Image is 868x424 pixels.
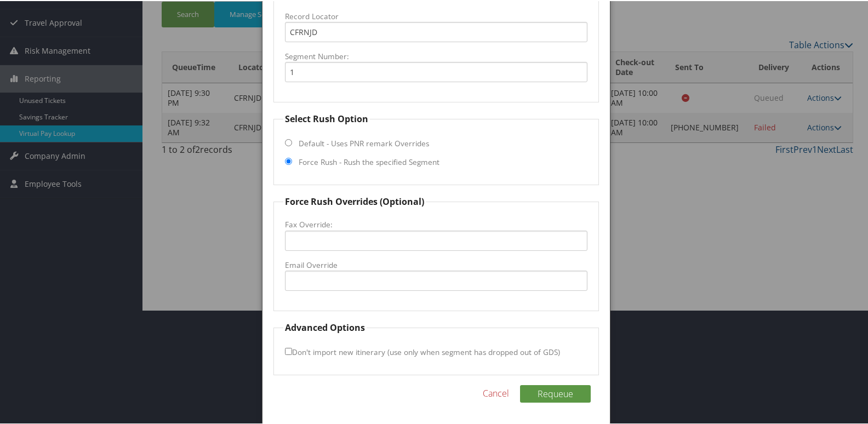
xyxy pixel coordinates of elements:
[520,384,591,402] button: Requeue
[283,111,370,124] legend: Select Rush Option
[285,218,588,229] label: Fax Override:
[285,259,588,270] label: Email Override
[285,341,560,361] label: Don't import new itinerary (use only when segment has dropped out of GDS)
[285,347,292,354] input: Don't import new itinerary (use only when segment has dropped out of GDS)
[483,386,509,399] a: Cancel
[285,10,588,21] label: Record Locator
[299,156,439,167] label: Force Rush - Rush the specified Segment
[285,50,588,61] label: Segment Number:
[283,320,367,333] legend: Advanced Options
[283,194,426,207] legend: Force Rush Overrides (Optional)
[299,137,429,148] label: Default - Uses PNR remark Overrides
